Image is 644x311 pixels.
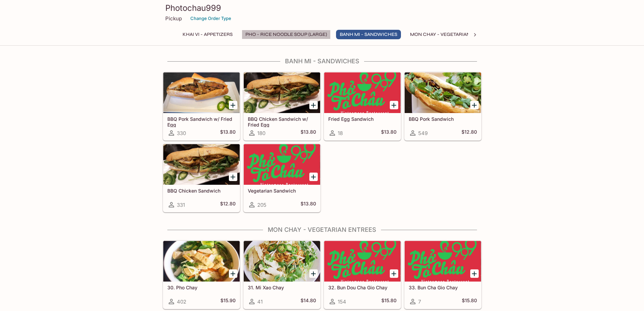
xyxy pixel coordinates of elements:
[390,101,398,109] button: Add Fried Egg Sandwich
[167,188,236,194] h5: BBQ Chicken Sandwich
[328,285,397,290] h5: 32. Bun Dou Cha Gio Chay
[301,129,316,137] h5: $13.80
[409,285,477,290] h5: 33. Bun Cha Gio Chay
[324,72,401,113] div: Fried Egg Sandwich
[328,116,397,122] h5: Fried Egg Sandwich
[244,144,320,185] div: Vegetarian Sandwich
[381,129,397,137] h5: $13.80
[229,101,237,109] button: Add BBQ Pork Sandwich w/ Fried Egg
[409,116,477,122] h5: BBQ Pork Sandwich
[462,297,477,306] h5: $15.80
[248,116,316,127] h5: BBQ Chicken Sandwich w/ Fried Egg
[187,13,234,24] button: Change Order Type
[390,269,398,278] button: Add 32. Bun Dou Cha Gio Chay
[163,58,482,65] h4: Banh Mi - Sandwiches
[324,72,401,140] a: Fried Egg Sandwich18$13.80
[324,241,401,282] div: 32. Bun Dou Cha Gio Chay
[301,201,316,209] h5: $13.80
[163,72,240,113] div: BBQ Pork Sandwich w/ Fried Egg
[301,297,316,306] h5: $14.80
[163,72,240,140] a: BBQ Pork Sandwich w/ Fried Egg330$13.80
[167,285,236,290] h5: 30. Pho Chay
[470,269,479,278] button: Add 33. Bun Cha Gio Chay
[244,72,320,113] div: BBQ Chicken Sandwich w/ Fried Egg
[418,298,421,305] span: 7
[167,116,236,127] h5: BBQ Pork Sandwich w/ Fried Egg
[165,15,182,22] p: Pickup
[257,202,266,208] span: 205
[336,30,401,39] button: Banh Mi - Sandwiches
[163,144,240,212] a: BBQ Chicken Sandwich331$12.80
[309,101,318,109] button: Add BBQ Chicken Sandwich w/ Fried Egg
[461,129,477,137] h5: $12.80
[405,72,481,113] div: BBQ Pork Sandwich
[404,241,481,309] a: 33. Bun Cha Gio Chay7$15.80
[309,173,318,181] button: Add Vegetarian Sandwich
[309,269,318,278] button: Add 31. Mi Xao Chay
[248,285,316,290] h5: 31. Mi Xao Chay
[163,241,240,309] a: 30. Pho Chay402$15.90
[243,144,320,212] a: Vegetarian Sandwich205$13.80
[220,129,236,137] h5: $13.80
[229,173,237,181] button: Add BBQ Chicken Sandwich
[220,201,236,209] h5: $12.80
[220,297,236,306] h5: $15.90
[244,241,320,282] div: 31. Mi Xao Chay
[248,188,316,194] h5: Vegetarian Sandwich
[324,241,401,309] a: 32. Bun Dou Cha Gio Chay154$15.80
[163,144,240,185] div: BBQ Chicken Sandwich
[163,226,482,234] h4: Mon Chay - Vegetarian Entrees
[406,30,497,39] button: Mon Chay - Vegetarian Entrees
[338,130,343,136] span: 18
[179,30,236,39] button: Khai Vi - Appetizers
[243,72,320,140] a: BBQ Chicken Sandwich w/ Fried Egg180$13.80
[418,130,428,136] span: 549
[165,3,479,13] h3: Photochau999
[381,297,397,306] h5: $15.80
[243,241,320,309] a: 31. Mi Xao Chay41$14.80
[229,269,237,278] button: Add 30. Pho Chay
[177,202,185,208] span: 331
[470,101,479,109] button: Add BBQ Pork Sandwich
[177,130,186,136] span: 330
[338,298,346,305] span: 154
[242,30,331,39] button: Pho - Rice Noodle Soup (Large)
[177,298,186,305] span: 402
[405,241,481,282] div: 33. Bun Cha Gio Chay
[163,241,240,282] div: 30. Pho Chay
[257,130,265,136] span: 180
[257,298,263,305] span: 41
[404,72,481,140] a: BBQ Pork Sandwich549$12.80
